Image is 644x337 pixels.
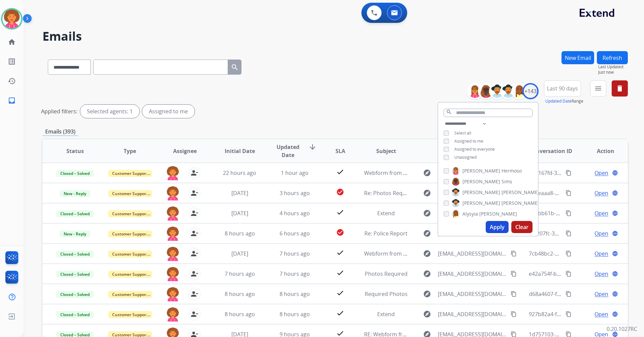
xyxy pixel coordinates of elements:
span: [PERSON_NAME] [462,200,500,207]
mat-icon: language [612,230,618,236]
span: Just now [598,70,628,75]
span: Sims [502,178,512,185]
div: Selected agents: 1 [80,105,139,118]
span: 6 hours ago [280,230,310,237]
span: SLA [335,147,345,155]
mat-icon: explore [423,169,431,177]
span: [EMAIL_ADDRESS][DOMAIN_NAME] [438,290,507,298]
span: 7 hours ago [280,250,310,257]
mat-icon: person_remove [190,189,198,197]
mat-icon: person_remove [190,169,198,177]
mat-icon: explore [423,310,431,318]
span: [PERSON_NAME] [502,200,539,207]
mat-icon: explore [423,250,431,258]
span: Select all [454,130,471,136]
span: Last Updated: [598,64,628,70]
mat-icon: content_copy [566,311,572,317]
img: agent-avatar [166,207,180,221]
span: d68a4607-fd2c-47bf-bcca-9798feeb7aaf [529,290,628,298]
mat-icon: language [612,251,618,257]
th: Action [573,139,628,163]
mat-icon: content_copy [566,210,572,216]
span: Closed – Solved [56,291,94,298]
mat-icon: content_copy [511,251,517,257]
span: Closed – Solved [56,210,94,217]
span: Subject [376,147,396,155]
img: agent-avatar [166,186,180,200]
span: Customer Support [108,170,152,177]
mat-icon: person_remove [190,229,198,237]
span: Conversation ID [529,147,572,155]
mat-icon: content_copy [566,251,572,257]
span: Webform from [EMAIL_ADDRESS][DOMAIN_NAME] on [DATE] [364,250,517,257]
span: 7 hours ago [225,270,255,277]
mat-icon: person_remove [190,290,198,298]
img: agent-avatar [166,307,180,322]
span: 7 hours ago [280,270,310,277]
span: [PERSON_NAME] [462,167,500,174]
span: Open [594,189,608,197]
mat-icon: content_copy [511,271,517,277]
span: Open [594,169,608,177]
span: Initial Date [225,147,255,155]
span: Customer Support [108,291,152,298]
mat-icon: person_remove [190,270,198,278]
h2: Emails [42,30,628,43]
span: 22 hours ago [223,169,256,177]
span: Customer Support [108,271,152,278]
mat-icon: inbox [8,97,16,105]
mat-icon: language [612,271,618,277]
span: Alysyia [462,211,478,217]
span: Open [594,229,608,237]
img: avatar [2,9,21,28]
mat-icon: check [336,269,344,277]
mat-icon: content_copy [566,170,572,176]
span: Customer Support [108,190,152,197]
mat-icon: content_copy [566,230,572,236]
span: Open [594,270,608,278]
mat-icon: menu [594,84,602,92]
span: Customer Support [108,311,152,318]
span: Last 90 days [547,87,578,90]
span: Closed – Solved [56,271,94,278]
mat-icon: content_copy [511,291,517,297]
mat-icon: check_circle [336,188,344,196]
span: Customer Support [108,210,152,217]
span: [PERSON_NAME] [502,189,539,196]
span: [PERSON_NAME] [479,211,517,217]
mat-icon: content_copy [566,291,572,297]
mat-icon: explore [423,290,431,298]
span: Extend [377,210,395,217]
span: Open [594,290,608,298]
span: 8 hours ago [280,310,310,318]
span: Assigned to me [454,138,483,144]
img: agent-avatar [166,227,180,241]
span: Required Photos [365,290,408,298]
span: 3 hours ago [280,189,310,197]
mat-icon: language [612,210,618,216]
mat-icon: home [8,38,16,46]
mat-icon: language [612,190,618,196]
img: agent-avatar [166,247,180,261]
mat-icon: delete [616,84,624,92]
span: [DATE] [231,210,248,217]
span: [EMAIL_ADDRESS][DOMAIN_NAME] [438,270,507,278]
p: 0.20.1027RC [607,325,637,333]
span: [DATE] [231,189,248,197]
span: New - Reply [60,190,90,197]
span: Extend [377,310,395,318]
mat-icon: language [612,311,618,317]
mat-icon: content_copy [566,271,572,277]
span: New - Reply [60,230,90,237]
span: Re: Photos Required [364,189,416,197]
span: Closed – Solved [56,170,94,177]
span: Webform from [EMAIL_ADDRESS][DOMAIN_NAME] on [DATE] [364,169,517,177]
span: e42a754f-b596-4f53-9cf6-d0da61534918 [529,270,629,277]
mat-icon: person_remove [190,209,198,217]
img: agent-avatar [166,287,180,301]
span: 927b82a4-f471-4e40-bd3d-60bbd7504a20 [529,310,634,318]
span: 8 hours ago [225,230,255,237]
mat-icon: explore [423,270,431,278]
mat-icon: language [612,291,618,297]
mat-icon: content_copy [511,311,517,317]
